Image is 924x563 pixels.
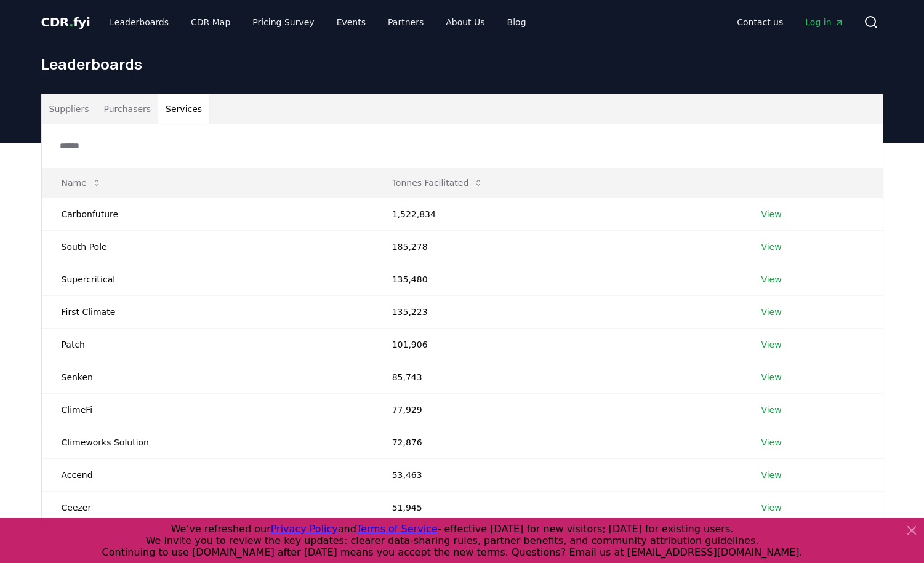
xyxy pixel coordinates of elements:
td: Senken [42,361,372,393]
a: View [761,404,781,416]
td: Accend [42,458,372,491]
td: 51,945 [372,491,742,524]
td: 135,480 [372,263,742,295]
td: Supercritical [42,263,372,295]
a: View [761,371,781,383]
td: Ceezer [42,491,372,524]
span: . [69,15,73,30]
td: 53,463 [372,458,742,491]
a: View [761,208,781,220]
td: ClimeFi [42,393,372,426]
button: Name [52,170,111,195]
td: Carbonfuture [42,198,372,230]
button: Suppliers [42,94,97,124]
td: First Climate [42,295,372,328]
a: View [761,273,781,285]
td: 72,876 [372,426,742,458]
a: Events [327,11,376,33]
a: Contact us [727,11,793,33]
td: Patch [42,328,372,361]
a: View [761,241,781,253]
a: CDR Map [181,11,240,33]
td: 135,223 [372,295,742,328]
a: Partners [378,11,433,33]
td: 77,929 [372,393,742,426]
a: View [761,306,781,318]
nav: Main [100,11,536,33]
nav: Main [727,11,853,33]
a: View [761,469,781,481]
a: View [761,436,781,449]
button: Services [158,94,209,124]
td: 185,278 [372,230,742,263]
a: Leaderboards [100,11,179,33]
td: South Pole [42,230,372,263]
a: About Us [436,11,494,33]
td: 85,743 [372,361,742,393]
h1: Leaderboards [41,54,883,74]
span: CDR fyi [41,15,90,30]
button: Purchasers [96,94,158,124]
a: Blog [497,11,536,33]
a: CDR.fyi [41,14,90,31]
span: Log in [805,16,843,28]
td: 101,906 [372,328,742,361]
a: View [761,501,781,514]
a: View [761,338,781,351]
td: Climeworks Solution [42,426,372,458]
button: Tonnes Facilitated [382,170,494,195]
td: 1,522,834 [372,198,742,230]
a: Log in [795,11,853,33]
a: Pricing Survey [243,11,324,33]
